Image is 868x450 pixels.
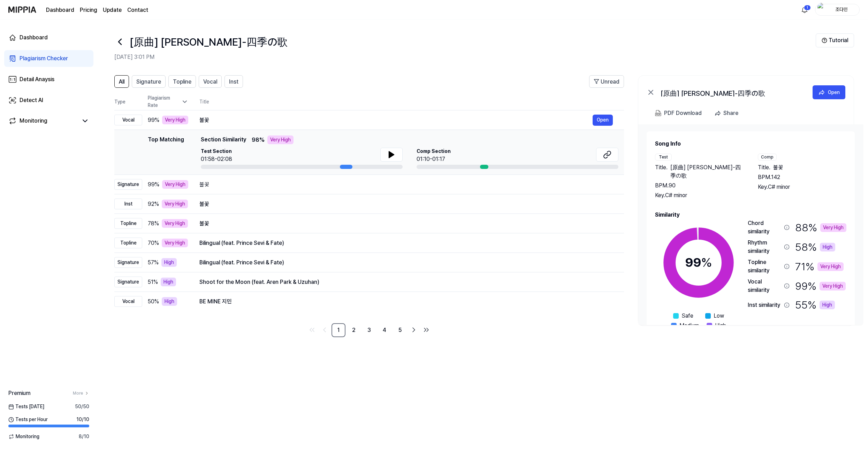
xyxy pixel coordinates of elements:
[804,5,811,10] div: 1
[679,321,699,330] span: Medium
[820,282,846,290] div: Very High
[362,323,376,337] a: 3
[20,33,48,42] div: Dashboard
[748,278,781,294] div: Vocal similarity
[199,297,613,306] div: BE MINE 지민
[758,163,770,172] span: Title .
[168,75,196,88] button: Topline
[816,33,854,47] button: Tutorial
[815,4,860,16] button: profile조다민
[638,124,863,325] a: Song InfoTestTitle.[原曲] [PERSON_NAME]-四季の歌BPM.90Key.C# minorCompTitle.불꽃BPM.142Key.C# minorSimila...
[714,312,724,320] span: Low
[20,117,47,125] div: Monitoring
[773,163,783,172] span: 불꽃
[715,321,726,330] span: High
[682,312,693,320] span: Safe
[748,239,781,255] div: Rhythm similarity
[8,117,78,125] a: Monitoring
[127,6,148,14] a: Contact
[748,258,781,275] div: Topline similarity
[114,93,142,110] th: Type
[593,115,613,126] button: Open
[46,6,74,14] a: Dashboard
[795,239,835,255] div: 58 %
[148,278,158,286] span: 51 %
[199,239,613,247] div: Bilingual (feat. Prince Sevi & Fate)
[421,324,432,335] a: Go to last page
[162,239,188,247] div: Very High
[723,109,738,118] div: Share
[655,163,668,180] span: Title .
[252,136,265,144] span: 98 %
[148,94,188,109] div: Plagiarism Rate
[114,296,142,307] div: Vocal
[130,34,288,50] h1: [原曲] 芹洋子-四季の歌
[306,324,318,335] a: Go to first page
[4,71,93,88] a: Detail Anaysis
[828,88,840,96] div: Open
[148,239,159,247] span: 70 %
[20,96,43,104] div: Detect AI
[8,433,39,440] span: Monitoring
[8,389,30,397] span: Premium
[4,29,93,46] a: Dashboard
[655,140,846,148] h2: Song Info
[758,183,847,191] div: Key. C# minor
[148,135,184,169] div: Top Matching
[132,75,166,88] button: Signature
[655,154,672,161] div: Test
[378,323,391,337] a: 4
[347,323,361,337] a: 2
[119,78,124,86] span: All
[199,93,624,110] th: Title
[748,219,781,236] div: Chord similarity
[162,200,188,208] div: Very High
[199,180,613,189] div: 불꽃
[199,75,222,88] button: Vocal
[795,219,846,236] div: 88 %
[114,75,129,88] button: All
[203,78,217,86] span: Vocal
[4,92,93,109] a: Detect AI
[332,323,345,337] a: 1
[114,323,624,337] nav: pagination
[199,278,613,286] div: Shoot for the Moon (feat. Aren Park & Uzuhan)
[589,75,624,88] button: Unread
[655,110,661,116] img: PDF Download
[136,78,161,86] span: Signature
[114,179,142,190] div: Signature
[114,277,142,287] div: Signature
[148,180,159,189] span: 99 %
[162,180,188,189] div: Very High
[319,324,330,335] a: Go to previous page
[148,219,159,228] span: 78 %
[661,88,800,96] div: [原曲] [PERSON_NAME]-四季の歌
[820,301,835,309] div: High
[161,258,177,267] div: High
[75,403,89,410] span: 50 / 50
[76,416,89,423] span: 10 / 10
[162,219,188,228] div: Very High
[795,297,835,313] div: 55 %
[79,433,89,440] span: 8 / 10
[664,109,702,118] div: PDF Download
[820,223,846,232] div: Very High
[8,403,44,410] span: Tests [DATE]
[828,6,855,13] div: 조다민
[817,262,844,271] div: Very High
[161,278,176,286] div: High
[822,38,827,43] img: Help
[795,258,844,275] div: 71 %
[173,78,191,86] span: Topline
[103,6,122,14] a: Update
[655,181,744,190] div: BPM. 90
[758,173,847,181] div: BPM. 142
[148,200,159,208] span: 92 %
[601,78,619,86] span: Unread
[201,148,232,155] span: Test Section
[114,218,142,229] div: Topline
[148,116,159,124] span: 99 %
[813,85,845,99] a: Open
[148,258,159,267] span: 57 %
